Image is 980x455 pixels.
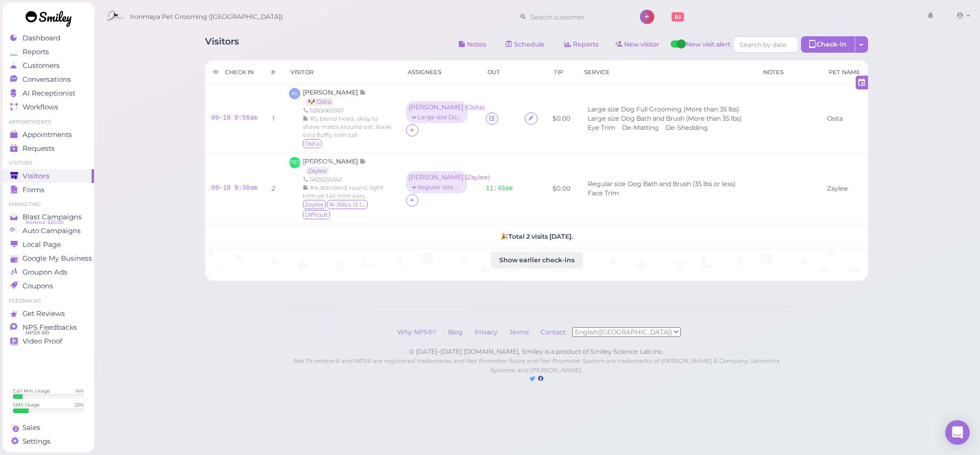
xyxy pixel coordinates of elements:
a: NPS Feedbacks NPS® 100 [3,321,94,334]
td: $0.00 [546,84,576,153]
span: NPS Feedbacks [23,323,77,332]
div: Check-in [801,36,855,53]
span: Osita [303,139,322,148]
a: Contact [536,328,572,336]
h1: Visitors [205,36,239,55]
button: Show earlier check-ins [491,252,583,268]
div: 14 % [75,388,84,394]
span: Reports [23,48,49,56]
span: Difficult [303,210,330,219]
th: Out [480,60,519,84]
a: 09-18 9:56am [211,115,257,122]
button: Notes [450,36,495,53]
li: Eye Trim [585,123,618,132]
a: Workflows [3,100,94,114]
span: [PERSON_NAME] [303,88,360,96]
i: Agreement form [528,115,534,122]
span: AL [289,88,300,99]
a: Groupon Ads [3,265,94,279]
span: Customers [23,61,60,70]
span: Note [360,157,366,165]
span: Google My Business [23,254,92,263]
span: [PERSON_NAME] [289,157,300,168]
span: Forms [23,186,44,194]
a: Visitors [3,169,94,183]
div: [PERSON_NAME] ( Osita ) [409,104,465,111]
span: Dashboard [23,34,60,42]
li: Visitors [3,160,94,167]
a: Requests [3,142,94,155]
a: Video Proof [3,334,94,348]
li: De-Shedding [663,123,710,132]
span: Blast Campaigns [23,213,82,221]
a: 🐶 Osita [305,98,334,106]
div: ➔ Large size Dog Full Grooming (More than 35 lbs) [409,113,465,121]
div: Pet Name [829,68,860,76]
span: Conversations [23,75,71,84]
span: Local Page [23,240,61,249]
i: 1 [272,115,275,122]
span: NPS® 100 [26,329,49,337]
div: [PERSON_NAME] (Osita) ➔ Large size Dog Full Grooming (More than 35 lbs) [406,101,470,124]
a: Reports [3,45,94,59]
div: [PERSON_NAME] ( Zaylee ) [409,174,465,181]
span: Coupons [23,282,53,290]
div: 5625235342 [303,175,394,184]
div: [PERSON_NAME] (Zaylee) ➔ Regular size Dog Bath and Brush (35 lbs or less) [406,171,470,194]
a: Why NPS®? [392,328,441,336]
span: Sales [23,423,40,432]
a: Coupons [3,279,94,293]
a: Schedule [497,36,553,53]
span: 16-35lbs 13-15H [327,200,368,209]
div: ➔ Regular size Dog Bath and Brush (35 lbs or less) [409,184,465,191]
li: Appointments [3,119,94,126]
span: #5, blend head, okay to shave matts around ear, leave ears fluffy, trim tail [303,115,391,139]
span: Auto Campaigns [23,226,81,235]
a: Conversations [3,73,94,86]
input: Search customer [527,9,626,25]
div: © [DATE]–[DATE] [DOMAIN_NAME], Smiley is a product of Smiley Science Lab Inc. [283,347,790,356]
span: AI Receptionist [23,89,75,98]
span: Get Reviews [23,309,65,318]
li: Face Trim [585,189,621,198]
li: Feedbacks [3,298,94,305]
i: 2 [272,185,275,192]
a: 09-18 9:30am [211,185,257,192]
a: Local Page [3,238,94,252]
span: Settings [23,437,51,446]
th: Notes [755,60,821,84]
a: AI Receptionist [3,86,94,100]
li: Large size Dog Full Grooming (More than 35 lbs) [585,105,742,114]
div: 22 % [75,401,84,408]
span: Ironmaya Pet Grooming ([GEOGRAPHIC_DATA]) [130,3,283,31]
span: Note [360,88,366,96]
span: [PERSON_NAME] [303,157,360,165]
li: De-Matting [619,123,661,132]
th: Visitor [283,60,400,84]
a: Reports [556,36,607,53]
li: Regular size Dog Bath and Brush (35 lbs or less) [585,179,738,189]
th: Assignees [400,60,480,84]
span: Balance: $20.00 [26,218,63,226]
span: Groupon Ads [23,268,68,277]
a: Auto Campaigns [3,224,94,238]
th: Tip [546,60,576,84]
span: Workflows [23,103,58,111]
a: Dashboard [3,31,94,45]
a: [PERSON_NAME] 🐶 Osita [303,88,366,105]
a: Google My Business [3,252,94,265]
a: Get Reviews [3,307,94,321]
div: Open Intercom Messenger [945,420,970,445]
div: Osita [827,114,862,123]
a: 11:49am [486,185,513,192]
a: Forms [3,183,94,197]
td: $0.00 [546,153,576,224]
div: Zaylee [827,184,862,193]
a: Blog [443,328,468,336]
a: Customers [3,59,94,73]
th: Service [576,60,755,84]
div: # [271,68,275,76]
a: New visitor [607,36,668,53]
a: Settings [3,435,94,448]
div: SMS Usage [13,401,40,408]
